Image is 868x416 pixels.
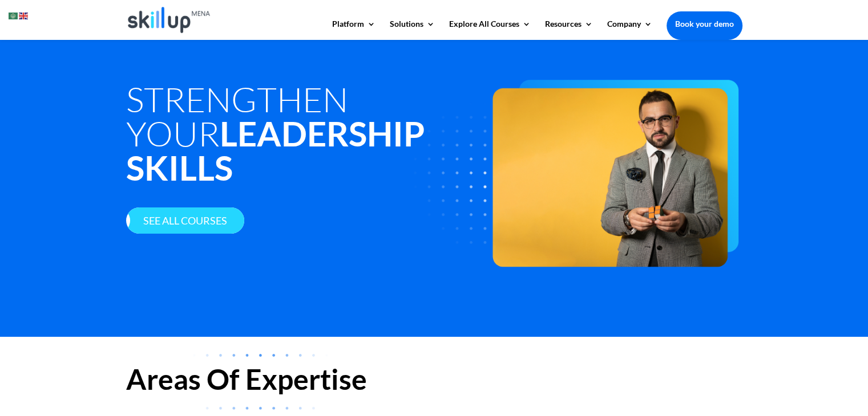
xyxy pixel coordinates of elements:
h1: Strengthen Your [126,82,482,190]
img: en [19,13,28,19]
a: Solutions [390,20,435,39]
a: Resources [545,20,593,39]
a: See all courses [126,207,244,234]
a: Explore All Courses [449,20,531,39]
img: ar [9,13,18,19]
a: Company [607,20,652,39]
iframe: Chat Widget [811,361,868,416]
a: Book your demo [667,11,742,36]
h2: Areas Of Expertise [126,365,742,399]
img: leadership -skillup [414,60,740,268]
a: Platform [332,20,376,39]
img: Skillup Mena [128,7,211,33]
a: Arabic [9,9,19,21]
a: English [19,9,29,21]
strong: Leadership Skills [126,113,425,188]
